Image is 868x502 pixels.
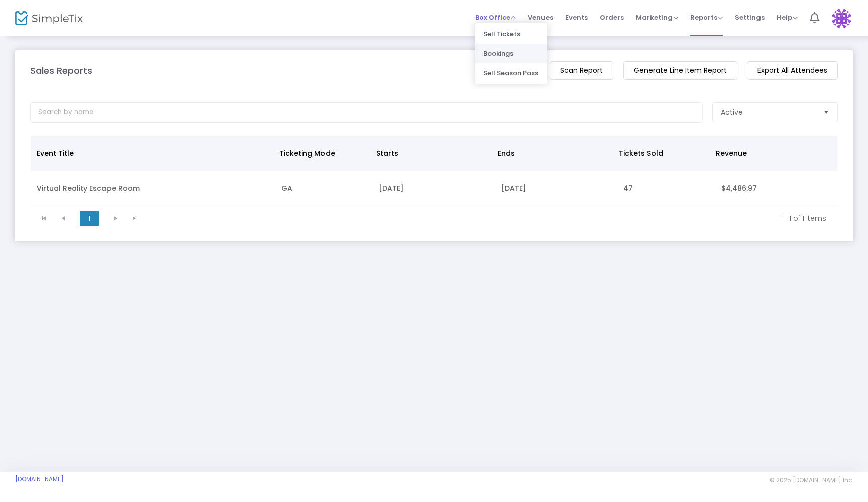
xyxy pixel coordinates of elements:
[735,5,765,30] span: Settings
[30,64,92,77] m-panel-title: Sales Reports
[819,103,833,122] button: Select
[617,171,715,206] td: 47
[777,13,798,22] span: Help
[475,44,547,63] li: Bookings
[30,102,703,123] input: Search by name
[275,171,373,206] td: GA
[31,171,275,206] td: Virtual Reality Escape Room
[31,136,837,206] div: Data table
[475,63,547,83] li: Sell Season Pass
[716,148,747,158] span: Revenue
[613,136,710,171] th: Tickets Sold
[492,136,613,171] th: Ends
[475,24,547,44] li: Sell Tickets
[550,61,613,80] m-button: Scan Report
[770,476,853,484] span: © 2025 [DOMAIN_NAME] Inc.
[151,213,826,223] kendo-pager-info: 1 - 1 of 1 items
[721,107,743,117] span: Active
[80,211,99,226] span: Page 1
[636,13,678,22] span: Marketing
[273,136,370,171] th: Ticketing Mode
[600,5,624,30] span: Orders
[15,475,64,483] a: [DOMAIN_NAME]
[31,136,273,171] th: Event Title
[690,13,723,22] span: Reports
[495,171,617,206] td: [DATE]
[373,171,495,206] td: [DATE]
[565,5,588,30] span: Events
[715,171,837,206] td: $4,486.97
[623,61,737,80] m-button: Generate Line Item Report
[747,61,838,80] m-button: Export All Attendees
[475,13,516,22] span: Box Office
[370,136,492,171] th: Starts
[528,5,553,30] span: Venues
